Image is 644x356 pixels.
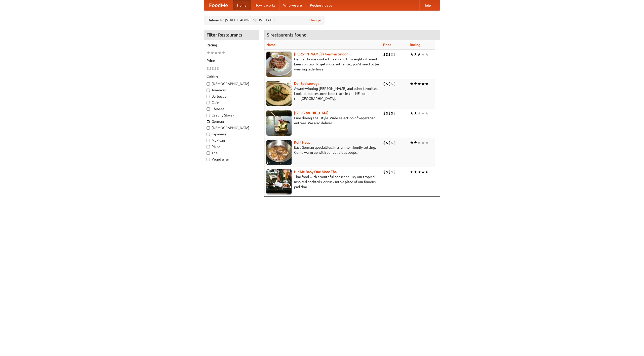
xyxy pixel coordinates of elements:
li: $ [391,110,393,116]
label: Thai [207,150,256,155]
li: ★ [425,140,429,145]
li: $ [388,110,391,116]
li: $ [388,140,391,145]
input: Pizza [207,145,210,148]
li: ★ [414,81,417,87]
li: ★ [425,169,429,175]
li: ★ [417,110,421,116]
input: American [207,89,210,92]
p: Thai food with a youthful bar scene. Try our tropical inspired cocktails, or tuck into a plate of... [266,174,379,189]
a: Change [309,18,321,23]
li: $ [393,169,396,175]
div: Deliver to: [STREET_ADDRESS][US_STATE] [204,16,325,25]
li: $ [383,140,386,145]
input: Vegetarian [207,158,210,161]
li: $ [386,169,388,175]
li: ★ [421,169,425,175]
label: Czech / Slovak [207,113,256,118]
img: kohlhaus.jpg [266,140,292,165]
label: American [207,88,256,93]
li: $ [393,52,396,57]
li: ★ [417,52,421,57]
li: $ [391,169,393,175]
a: FoodMe [204,0,233,10]
li: ★ [414,52,417,57]
b: Kohl Haus [294,140,310,144]
input: Czech / Slovak [207,114,210,117]
h5: Price [207,58,256,63]
img: speisewagen.jpg [266,81,292,106]
li: $ [383,81,386,87]
a: How it works [251,0,279,10]
li: ★ [214,50,218,56]
p: East German specialties, in a family-friendly setting. Come warm up with our delicious soups. [266,145,379,155]
li: ★ [425,52,429,57]
b: Der Speisewagen [294,82,321,86]
li: $ [214,66,217,71]
li: ★ [425,81,429,87]
li: ★ [414,110,417,116]
li: ★ [410,140,414,145]
label: [DEMOGRAPHIC_DATA] [207,125,256,130]
li: ★ [410,81,414,87]
h4: Filter Restaurants [204,30,259,40]
li: ★ [207,50,210,56]
a: [PERSON_NAME]'s German Saloon [294,52,348,56]
li: ★ [218,50,222,56]
a: Rating [410,43,420,47]
input: [DEMOGRAPHIC_DATA] [207,126,210,130]
label: Japanese [207,132,256,137]
a: [GEOGRAPHIC_DATA] [294,111,329,115]
li: $ [391,81,393,87]
img: satay.jpg [266,110,292,136]
a: Who we are [279,0,306,10]
p: Fine dining Thai-style. Wide selection of vegetarian entrées. We also deliver. [266,115,379,126]
a: Price [383,43,391,47]
input: [DEMOGRAPHIC_DATA] [207,82,210,86]
li: $ [393,140,396,145]
li: $ [386,140,388,145]
label: Cafe [207,100,256,105]
input: Thai [207,151,210,155]
li: ★ [414,140,417,145]
label: Chinese [207,106,256,111]
a: Name [266,43,276,47]
li: ★ [417,140,421,145]
input: Mexican [207,139,210,142]
li: $ [386,81,388,87]
a: Help [419,0,435,10]
li: ★ [410,169,414,175]
input: Cafe [207,101,210,104]
li: ★ [410,52,414,57]
b: Hit Me Baby One More Thai [294,170,338,174]
li: $ [393,81,396,87]
li: $ [383,169,386,175]
li: ★ [417,169,421,175]
li: ★ [410,110,414,116]
input: Chinese [207,107,210,111]
li: ★ [421,52,425,57]
li: $ [388,169,391,175]
label: Vegetarian [207,157,256,162]
li: ★ [222,50,225,56]
li: $ [391,140,393,145]
li: $ [388,81,391,87]
input: German [207,120,210,123]
li: ★ [421,81,425,87]
p: German home-cooked meals and fifty-eight different beers on tap. To get more authentic, you'd nee... [266,57,379,72]
li: $ [386,52,388,57]
a: Home [233,0,251,10]
label: [DEMOGRAPHIC_DATA] [207,81,256,86]
li: ★ [417,81,421,87]
h5: Cuisine [207,74,256,79]
ng-pluralize: 5 restaurants found! [267,32,308,37]
li: ★ [425,110,429,116]
li: $ [209,66,212,71]
img: esthers.jpg [266,52,292,77]
label: Barbecue [207,94,256,99]
a: Recipe videos [306,0,336,10]
li: $ [383,110,386,116]
label: German [207,119,256,124]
